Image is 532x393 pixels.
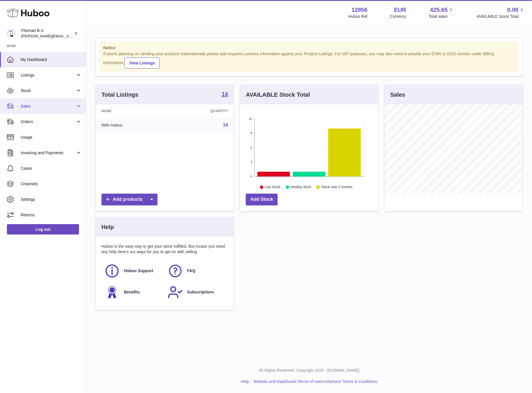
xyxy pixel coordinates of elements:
[291,185,312,189] text: Healthy stock
[96,104,168,118] th: Name
[430,6,448,14] span: 425.65
[7,29,16,38] img: jonathan@leaderoo.com
[187,289,214,295] span: Subscriptions
[168,285,225,300] a: Subscriptions
[253,379,321,384] a: Website and Dashboard Terms of Use
[187,268,195,274] span: FAQ
[104,263,162,279] a: Huboo Support
[21,197,82,202] span: Settings
[21,104,76,109] span: Sales
[104,285,162,300] a: Benefits
[241,379,249,384] a: Help
[429,14,454,19] span: Total sales
[21,166,82,171] span: Cases
[21,57,82,62] span: My Dashboard
[21,150,76,156] span: Invoicing and Payments
[21,181,82,187] span: Channels
[91,368,527,373] p: All Rights Reserved. Copyright 2025 - [DOMAIN_NAME]
[251,175,252,178] text: 0
[507,6,518,14] span: 0.00
[477,6,525,19] a: 0.00 AVAILABLE Stock Total
[222,91,228,97] strong: 14
[223,123,228,127] a: 14
[21,135,82,140] span: Usage
[249,117,252,121] text: 12
[7,224,79,234] a: Log out
[251,160,252,164] text: 3
[96,118,168,133] td: With Huboo
[429,6,454,19] a: 425.65 Total sales
[21,28,73,39] div: Fitsmart B.V.
[251,379,377,384] li: and
[103,45,515,51] strong: Notice
[251,131,252,135] text: 9
[265,185,281,189] text: Low Stock
[101,244,228,255] p: Huboo is the easy way to get your stock fulfilled. But incase you need any help here's our ways f...
[101,91,139,99] h3: Total Listings
[101,194,158,205] a: Add products
[101,223,114,231] h3: Help
[328,379,377,384] a: Service Terms & Conditions
[477,14,525,19] span: AVAILABLE Stock Total
[124,58,160,68] a: View Listings
[124,268,153,274] span: Huboo Support
[124,289,140,295] span: Benefits
[246,91,310,99] h3: AVAILABLE Stock Total
[251,146,252,149] text: 6
[21,88,76,94] span: Stock
[222,91,228,98] a: 14
[394,6,406,14] strong: EUR
[168,263,225,279] a: FAQ
[21,119,76,125] span: Orders
[352,6,368,14] strong: 12856
[103,51,515,68] div: If you're planning on sending your products internationally please add required customs informati...
[21,34,115,38] span: [PERSON_NAME][EMAIL_ADDRESS][DOMAIN_NAME]
[348,14,368,19] div: Huboo Ref
[21,212,82,218] span: Returns
[21,73,76,78] span: Listings
[246,194,278,205] a: Add Stock
[321,185,353,189] text: Stock over 2 months
[390,14,406,19] div: Currency
[168,104,234,118] th: Quantity
[390,91,405,99] h3: Sales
